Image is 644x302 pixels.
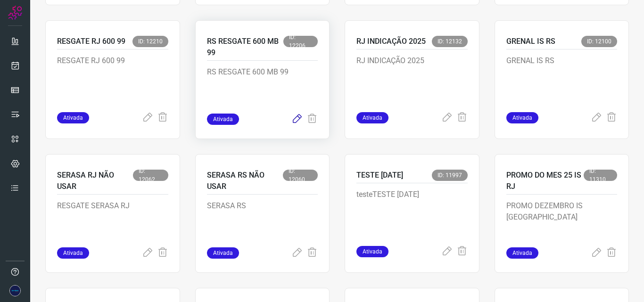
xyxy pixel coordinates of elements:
p: RS RESGATE 600 MB 99 [207,66,318,114]
p: testeTESTE [DATE] [356,189,468,236]
p: RESGATE RJ 600 99 [57,36,125,47]
p: GRENAL IS RS [506,55,618,102]
p: SERASA RS [207,200,318,247]
span: Ativada [207,247,239,259]
p: RS RESGATE 600 MB 99 [207,36,284,58]
span: ID: 11997 [432,170,468,181]
span: Ativada [57,247,89,259]
span: Ativada [356,112,388,123]
p: PROMO DO MES 25 IS RJ [506,170,584,192]
p: PROMO DEZEMBRO IS [GEOGRAPHIC_DATA] [506,200,618,247]
p: RJ INDICAÇÃO 2025 [356,55,468,102]
img: Logo [8,6,22,20]
span: Ativada [207,114,239,125]
img: ec3b18c95a01f9524ecc1107e33c14f6.png [9,285,21,296]
p: GRENAL IS RS [506,36,555,47]
p: SERASA RS NÃO USAR [207,170,283,192]
p: RESGATE SERASA RJ [57,200,168,247]
span: Ativada [356,246,388,257]
p: RESGATE RJ 600 99 [57,55,168,102]
p: TESTE [DATE] [356,170,403,181]
span: ID: 12060 [283,170,318,181]
span: Ativada [506,112,538,123]
span: ID: 12100 [581,36,617,47]
span: ID: 12062 [133,170,168,181]
span: Ativada [57,112,89,123]
p: SERASA RJ NÃO USAR [57,170,133,192]
p: RJ INDICAÇÃO 2025 [356,36,426,47]
span: ID: 12132 [432,36,468,47]
span: ID: 12210 [132,36,168,47]
span: ID: 11310 [584,170,617,181]
span: Ativada [506,247,538,259]
span: ID: 12206 [283,36,318,47]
